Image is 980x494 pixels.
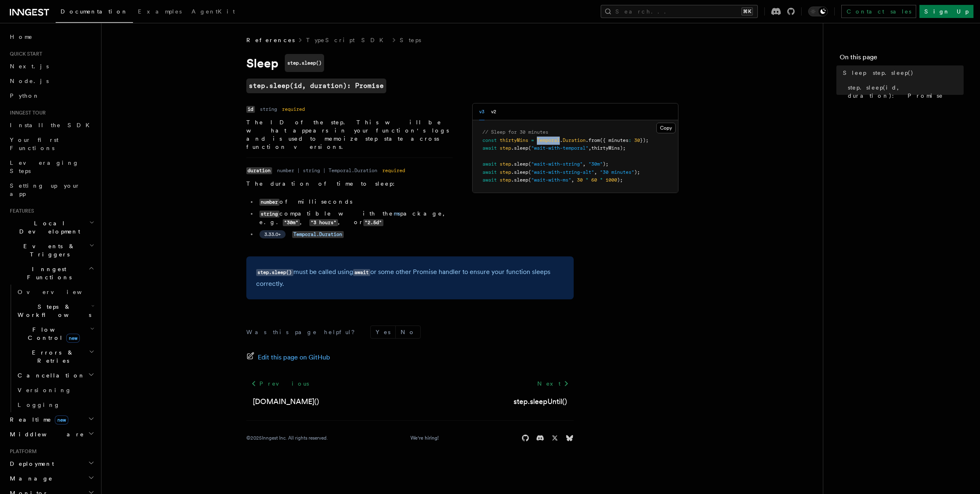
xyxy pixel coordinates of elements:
[138,8,182,15] span: Examples
[840,65,964,80] a: Sleep step.sleep()
[7,265,88,281] span: Inngest Functions
[7,59,96,74] a: Next.js
[7,471,96,486] button: Manage
[61,8,128,15] span: Documentation
[511,145,528,151] span: .sleep
[919,5,973,18] a: Sign Up
[7,74,96,88] a: Node.js
[258,352,330,363] span: Edit this page on GitHub
[500,169,511,175] span: step
[7,29,96,44] a: Home
[563,137,586,143] span: Duration
[10,92,40,99] span: Python
[246,352,330,363] a: Edit this page on GitHub
[133,2,187,22] a: Examples
[7,460,54,468] span: Deployment
[14,397,96,412] a: Logging
[18,402,60,408] span: Logging
[656,123,676,133] button: Copy
[528,177,531,183] span: (
[292,231,344,237] a: Temporal.Duration
[257,198,453,206] li: of milliseconds
[18,289,102,295] span: Overview
[10,63,49,70] span: Next.js
[382,167,405,174] dd: required
[246,167,272,174] code: duration
[560,137,563,143] span: .
[634,169,640,175] span: );
[396,326,420,338] button: No
[283,219,300,226] code: "30m"
[259,199,279,206] code: number
[841,5,916,18] a: Contact sales
[640,137,649,143] span: });
[253,396,319,407] a: [DOMAIN_NAME]()
[514,396,567,407] a: step.sleepUntil()
[845,80,964,103] a: step.sleep(id, duration): Promise
[7,456,96,471] button: Deployment
[55,415,68,424] span: new
[7,51,42,57] span: Quick start
[282,106,305,112] dd: required
[840,52,964,65] h4: On this page
[482,137,497,143] span: const
[491,103,496,120] button: v2
[617,177,623,183] span: );
[586,137,600,143] span: .from
[66,334,80,343] span: new
[14,383,96,397] a: Versioning
[629,137,631,143] span: :
[511,161,528,167] span: .sleep
[843,69,914,77] span: Sleep step.sleep()
[264,231,281,238] span: 3.33.0+
[259,211,279,218] code: string
[7,88,96,103] a: Python
[482,145,497,151] span: await
[10,33,33,41] span: Home
[528,169,531,175] span: (
[10,137,59,151] span: Your first Functions
[292,231,344,238] code: Temporal.Duration
[634,137,640,143] span: 30
[246,376,314,391] a: Previous
[479,103,484,120] button: v3
[601,5,758,18] button: Search...⌘K
[808,7,828,16] button: Toggle dark mode
[594,169,597,175] span: ,
[353,269,370,276] code: await
[7,219,89,236] span: Local Development
[14,345,96,368] button: Errors & Retries
[848,83,964,100] span: step.sleep(id, duration): Promise
[7,448,37,455] span: Platform
[256,269,293,276] code: step.sleep()
[482,169,497,175] span: await
[260,106,277,112] dd: string
[277,167,377,174] dd: number | string | Temporal.Duration
[531,145,588,151] span: "wait-with-temporal"
[482,177,497,183] span: await
[7,415,68,424] span: Realtime
[187,2,240,22] a: AgentKit
[500,137,528,143] span: thirtyMins
[583,161,586,167] span: ,
[741,7,753,16] kbd: ⌘K
[56,2,133,23] a: Documentation
[7,239,96,262] button: Events & Triggers
[14,371,85,379] span: Cancellation
[256,266,564,290] p: must be called using or some other Promise handler to ensure your function sleeps correctly.
[246,435,328,441] div: © 2025 Inngest Inc. All rights reserved.
[511,169,528,175] span: .sleep
[588,145,591,151] span: ,
[285,54,324,72] code: step.sleep()
[257,209,453,227] li: compatible with the package, e.g. , , or
[246,180,453,188] p: The duration of time to sleep:
[7,155,96,178] a: Leveraging Steps
[500,177,511,183] span: step
[7,285,96,412] div: Inngest Functions
[531,137,534,143] span: =
[410,435,439,441] a: We're hiring!
[531,177,571,183] span: "wait-with-ms"
[606,177,617,183] span: 1000
[7,430,84,438] span: Middleware
[394,210,400,217] a: ms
